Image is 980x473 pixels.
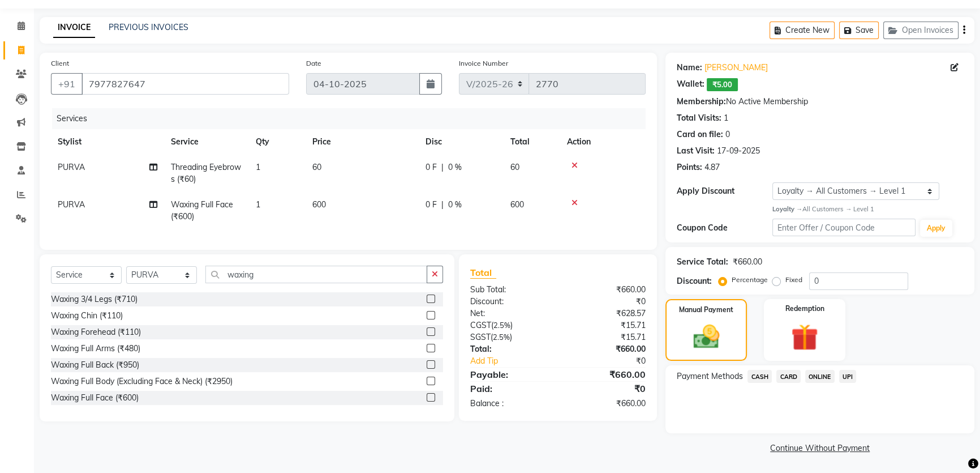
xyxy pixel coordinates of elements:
[52,108,654,129] div: Services
[558,308,654,319] div: ₹628.57
[839,22,879,39] button: Save
[51,359,139,371] div: Waxing Full Back (₹950)
[685,322,728,352] img: _cash.svg
[462,331,558,343] div: ( )
[462,398,558,410] div: Balance :
[493,321,510,330] span: 2.5%
[677,256,728,268] div: Service Total:
[470,332,491,342] span: SGST
[707,78,738,91] span: ₹5.00
[920,220,952,237] button: Apply
[58,162,85,172] span: PURVA
[462,355,574,367] a: Add Tip
[51,293,137,305] div: Waxing 3/4 Legs (₹710)
[51,392,139,404] div: Waxing Full Face (₹600)
[109,22,188,32] a: PREVIOUS INVOICES
[668,442,972,454] a: Continue Without Payment
[785,304,824,314] label: Redemption
[306,129,419,155] th: Price
[470,267,496,279] span: Total
[312,162,321,172] span: 60
[704,161,720,173] div: 4.87
[256,199,260,210] span: 1
[448,161,462,173] span: 0 %
[51,129,164,155] th: Stylist
[164,129,249,155] th: Service
[558,382,654,395] div: ₹0
[470,320,491,330] span: CGST
[51,376,233,387] div: Waxing Full Body (Excluding Face & Neck) (₹2950)
[504,129,560,155] th: Total
[733,256,762,268] div: ₹660.00
[725,129,730,140] div: 0
[558,284,654,296] div: ₹660.00
[462,368,558,381] div: Payable:
[783,321,827,355] img: _gift.svg
[81,73,289,95] input: Search by Name/Mobile/Email/Code
[785,275,802,285] label: Fixed
[51,326,141,338] div: Waxing Forehead (₹110)
[51,343,140,355] div: Waxing Full Arms (₹480)
[558,319,654,331] div: ₹15.71
[459,58,508,69] label: Invoice Number
[205,266,427,283] input: Search or Scan
[249,129,306,155] th: Qty
[462,308,558,319] div: Net:
[425,199,437,211] span: 0 F
[558,368,654,381] div: ₹660.00
[677,222,772,234] div: Coupon Code
[510,162,519,172] span: 60
[772,204,963,214] div: All Customers → Level 1
[306,58,321,69] label: Date
[677,78,704,91] div: Wallet:
[462,284,558,296] div: Sub Total:
[677,96,726,108] div: Membership:
[839,370,857,383] span: UPI
[441,199,444,211] span: |
[704,62,768,74] a: [PERSON_NAME]
[558,296,654,308] div: ₹0
[419,129,504,155] th: Disc
[724,112,728,124] div: 1
[425,161,437,173] span: 0 F
[574,355,654,367] div: ₹0
[493,333,510,342] span: 2.5%
[171,199,233,221] span: Waxing Full Face (₹600)
[558,343,654,355] div: ₹660.00
[51,73,83,95] button: +91
[51,310,123,322] div: Waxing Chin (₹110)
[770,22,835,39] button: Create New
[256,162,260,172] span: 1
[462,319,558,331] div: ( )
[560,129,646,155] th: Action
[747,370,772,383] span: CASH
[462,382,558,395] div: Paid:
[51,58,69,69] label: Client
[441,161,444,173] span: |
[462,343,558,355] div: Total:
[772,205,802,213] strong: Loyalty →
[677,62,702,74] div: Name:
[677,112,721,124] div: Total Visits:
[677,96,963,108] div: No Active Membership
[805,370,835,383] span: ONLINE
[677,185,772,197] div: Apply Discount
[677,275,712,287] div: Discount:
[558,398,654,410] div: ₹660.00
[448,199,462,211] span: 0 %
[677,129,723,140] div: Card on file:
[732,275,768,285] label: Percentage
[58,199,85,210] span: PURVA
[776,370,801,383] span: CARD
[677,161,702,173] div: Points:
[772,219,915,236] input: Enter Offer / Coupon Code
[717,145,760,157] div: 17-09-2025
[312,199,326,210] span: 600
[677,145,715,157] div: Last Visit:
[462,296,558,308] div: Discount:
[883,22,958,39] button: Open Invoices
[558,331,654,343] div: ₹15.71
[171,162,241,184] span: Threading Eyebrows (₹60)
[679,305,733,315] label: Manual Payment
[677,370,743,382] span: Payment Methods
